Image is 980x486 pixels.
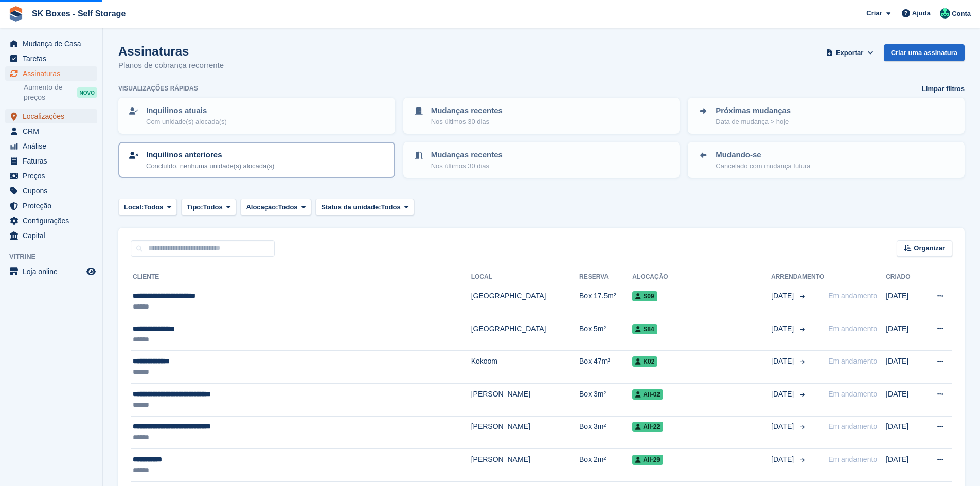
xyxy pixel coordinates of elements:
[471,383,579,416] td: [PERSON_NAME]
[771,269,824,285] th: Arrendamento
[632,269,771,285] th: Alocação
[828,390,877,398] span: Em andamento
[471,416,579,449] td: [PERSON_NAME]
[471,318,579,351] td: [GEOGRAPHIC_DATA]
[77,87,97,98] div: NOVO
[146,117,227,127] p: Com unidade(s) alocada(s)
[689,143,964,177] a: Mudando-se Cancelado com mudança futura
[771,454,796,465] span: [DATE]
[914,243,945,254] span: Organizar
[632,291,657,301] span: S09
[23,37,84,51] span: Mudança de Casa
[5,213,97,228] a: menu
[471,285,579,318] td: [GEOGRAPHIC_DATA]
[716,161,810,171] p: Cancelado com mudança futura
[131,269,471,285] th: Cliente
[431,105,503,117] p: Mudanças recentes
[886,449,921,482] td: [DATE]
[146,149,274,161] p: Inquilinos anteriores
[5,109,97,123] a: menu
[884,44,965,61] a: Criar uma assinatura
[23,169,84,183] span: Preços
[118,199,177,215] button: Local: Todos
[689,99,964,133] a: Próximas mudanças Data de mudança > hoje
[866,8,882,19] span: Criar
[632,455,663,465] span: AII-29
[632,422,663,432] span: AII-22
[716,105,791,117] p: Próximas mudanças
[886,318,921,351] td: [DATE]
[579,269,632,285] th: Reserva
[119,99,394,133] a: Inquilinos atuais Com unidade(s) alocada(s)
[119,143,394,177] a: Inquilinos anteriores Concluído, nenhuma unidade(s) alocada(s)
[5,184,97,198] a: menu
[632,389,663,400] span: AII-02
[431,161,503,171] p: Nos últimos 30 dias
[579,285,632,318] td: Box 17.5m²
[771,421,796,432] span: [DATE]
[23,199,84,213] span: Proteção
[579,383,632,416] td: Box 3m²
[579,351,632,384] td: Box 47m²
[187,202,203,212] span: Tipo:
[5,37,97,51] a: menu
[23,66,84,81] span: Assinaturas
[886,383,921,416] td: [DATE]
[5,169,97,183] a: menu
[124,202,144,212] span: Local:
[118,60,224,71] p: Planos de cobrança recorrente
[886,285,921,318] td: [DATE]
[471,449,579,482] td: [PERSON_NAME]
[471,269,579,285] th: Local
[886,351,921,384] td: [DATE]
[404,143,679,177] a: Mudanças recentes Nos últimos 30 dias
[836,48,863,58] span: Exportar
[246,202,278,212] span: Alocação:
[5,124,97,138] a: menu
[828,357,877,365] span: Em andamento
[579,449,632,482] td: Box 2m²
[8,6,24,22] img: stora-icon-8386f47178a22dfd0bd8f6a31ec36ba5ce8667c1dd55bd0f319d3a0aa187defe.svg
[952,9,971,19] span: Conta
[5,199,97,213] a: menu
[118,84,198,93] h6: Visualizações rápidas
[431,117,503,127] p: Nos últimos 30 dias
[381,202,401,212] span: Todos
[404,99,679,133] a: Mudanças recentes Nos últimos 30 dias
[940,8,950,19] img: SK Boxes - Comercial
[5,66,97,81] a: menu
[118,44,224,58] h1: Assinaturas
[922,84,965,94] a: Limpar filtros
[85,265,97,278] a: Loja de pré-visualização
[23,124,84,138] span: CRM
[203,202,223,212] span: Todos
[23,213,84,228] span: Configurações
[5,228,97,243] a: menu
[23,264,84,279] span: Loja online
[23,139,84,153] span: Análise
[471,351,579,384] td: Kokoom
[886,269,921,285] th: Criado
[28,5,130,22] a: SK Boxes - Self Storage
[5,264,97,279] a: menu
[146,161,274,171] p: Concluído, nenhuma unidade(s) alocada(s)
[23,228,84,243] span: Capital
[579,416,632,449] td: Box 3m²
[632,324,657,334] span: S84
[321,202,381,212] span: Status da unidade:
[23,51,84,66] span: Tarefas
[828,422,877,430] span: Em andamento
[716,117,791,127] p: Data de mudança > hoje
[824,44,876,61] button: Exportar
[146,105,227,117] p: Inquilinos atuais
[24,83,77,102] span: Aumento de preços
[23,109,84,123] span: Localizações
[24,82,97,103] a: Aumento de preços NOVO
[632,356,657,367] span: K02
[144,202,163,212] span: Todos
[771,356,796,367] span: [DATE]
[278,202,298,212] span: Todos
[579,318,632,351] td: Box 5m²
[5,154,97,168] a: menu
[5,51,97,66] a: menu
